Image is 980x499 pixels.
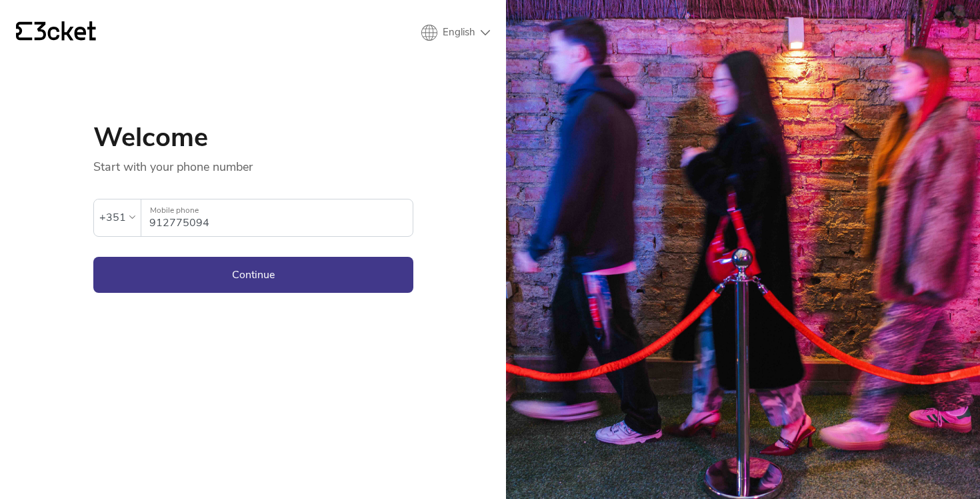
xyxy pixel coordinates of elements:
div: +351 [99,207,126,227]
input: Mobile phone [149,199,413,236]
button: Continue [93,257,413,293]
label: Mobile phone [141,199,413,221]
a: {' '} [16,21,96,44]
p: Start with your phone number [93,151,413,175]
g: {' '} [16,22,32,41]
h1: Welcome [93,124,413,151]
